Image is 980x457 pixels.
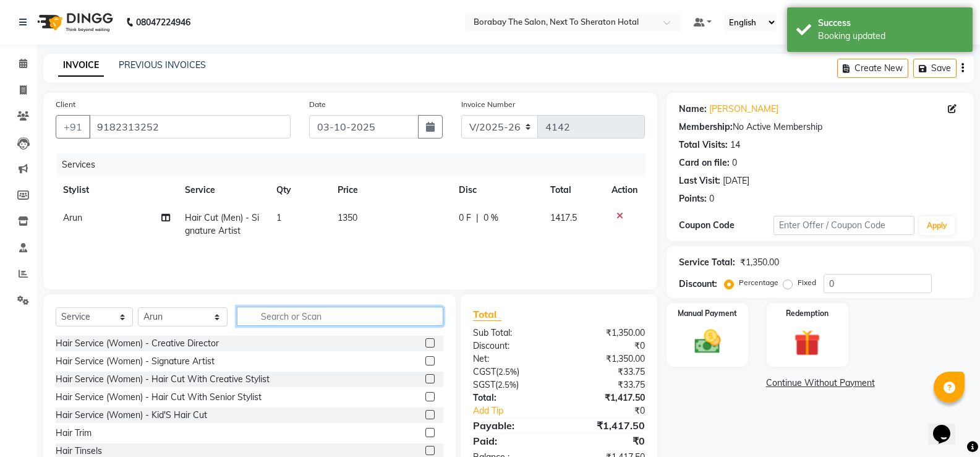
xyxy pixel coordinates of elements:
[559,365,654,378] div: ₹33.75
[464,378,559,391] div: ( )
[56,176,177,204] th: Stylist
[484,211,498,224] span: 0 %
[773,216,914,235] input: Enter Offer / Coupon Code
[136,5,190,40] b: 08047224946
[679,174,720,187] div: Last Visit:
[837,59,908,78] button: Create New
[575,404,654,417] div: ₹0
[679,192,707,205] div: Points:
[732,156,737,169] div: 0
[818,17,963,30] div: Success
[459,211,471,224] span: 0 F
[919,216,955,235] button: Apply
[559,340,654,352] div: ₹0
[543,176,604,204] th: Total
[679,121,733,134] div: Membership:
[679,156,730,169] div: Card on file:
[464,352,559,365] div: Net:
[669,377,971,390] a: Continue Without Payment
[464,340,559,352] div: Discount:
[464,391,559,404] div: Total:
[461,99,515,110] label: Invoice Number
[177,176,269,204] th: Service
[56,409,207,422] div: Hair Service (Women) - Kid'S Hair Cut
[56,337,219,350] div: Hair Service (Women) - Creative Director
[928,408,968,445] iframe: chat widget
[798,277,816,288] label: Fixed
[473,379,495,390] span: SGST
[473,366,496,377] span: CGST
[56,427,92,440] div: Hair Trim
[550,212,577,223] span: 1417.5
[476,211,479,224] span: |
[679,103,707,116] div: Name:
[89,115,291,139] input: Search by Name/Mobile/Email/Code
[464,327,559,340] div: Sub Total:
[679,219,773,232] div: Coupon Code
[679,139,728,152] div: Total Visits:
[679,256,735,269] div: Service Total:
[56,373,270,386] div: Hair Service (Women) - Hair Cut With Creative Stylist
[464,404,575,417] a: Add Tip
[464,434,559,448] div: Paid:
[498,380,516,390] span: 2.5%
[709,192,714,205] div: 0
[276,212,281,223] span: 1
[338,212,357,223] span: 1350
[56,115,90,139] button: +91
[559,434,654,448] div: ₹0
[464,418,559,433] div: Payable:
[237,307,443,326] input: Search or Scan
[678,308,737,319] label: Manual Payment
[269,176,330,204] th: Qty
[58,54,104,77] a: INVOICE
[818,30,963,43] div: Booking updated
[63,212,82,223] span: Arun
[309,99,326,110] label: Date
[786,327,829,359] img: _gift.svg
[119,59,206,70] a: PREVIOUS INVOICES
[723,174,749,187] div: [DATE]
[330,176,452,204] th: Price
[185,212,259,236] span: Hair Cut (Men) - Signature Artist
[498,367,517,377] span: 2.5%
[740,256,779,269] div: ₹1,350.00
[739,277,778,288] label: Percentage
[473,308,501,321] span: Total
[559,352,654,365] div: ₹1,350.00
[913,59,957,78] button: Save
[56,355,215,368] div: Hair Service (Women) - Signature Artist
[559,327,654,340] div: ₹1,350.00
[56,99,75,110] label: Client
[56,391,262,404] div: Hair Service (Women) - Hair Cut With Senior Stylist
[451,176,543,204] th: Disc
[559,391,654,404] div: ₹1,417.50
[679,278,717,291] div: Discount:
[464,365,559,378] div: ( )
[559,418,654,433] div: ₹1,417.50
[679,121,961,134] div: No Active Membership
[709,103,778,116] a: [PERSON_NAME]
[786,308,829,319] label: Redemption
[32,5,116,40] img: logo
[604,176,645,204] th: Action
[57,153,654,176] div: Services
[559,378,654,391] div: ₹33.75
[686,327,729,357] img: _cash.svg
[730,139,740,152] div: 14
